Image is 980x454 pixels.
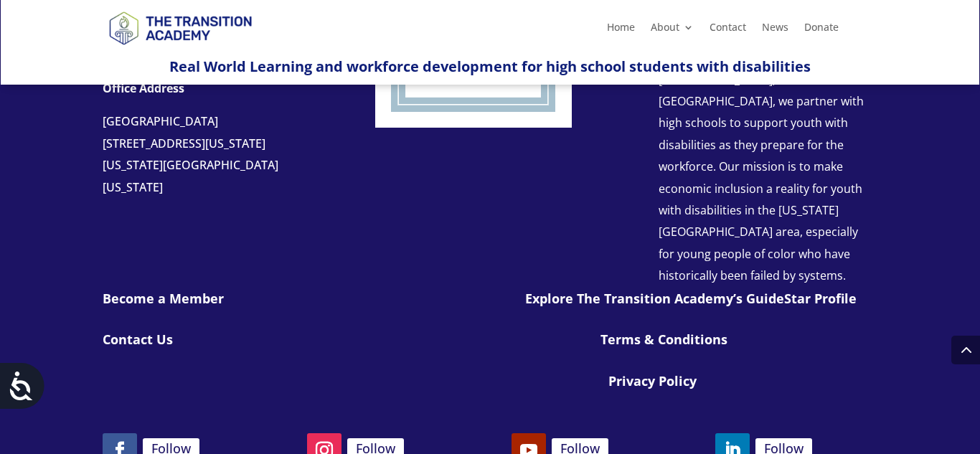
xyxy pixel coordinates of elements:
a: Logo-Noticias [375,117,572,131]
span: Real World Learning and workforce development for high school students with disabilities [169,57,811,76]
a: About [651,22,694,38]
a: Contact [710,22,746,38]
a: Contact Us [103,331,173,348]
strong: Office Address [103,80,184,96]
a: News [762,22,788,38]
span: [STREET_ADDRESS][US_STATE] [103,136,265,151]
a: Explore The Transition Academy’s GuideStar Profile [525,290,857,307]
p: [GEOGRAPHIC_DATA] [US_STATE][GEOGRAPHIC_DATA][US_STATE] [103,110,332,209]
a: Terms & Conditions [600,331,727,348]
a: Become a Member [103,290,224,307]
a: Logo-Noticias [103,42,258,56]
img: TTA Brand_TTA Primary Logo_Horizontal_Light BG [103,2,258,53]
a: Donate [804,22,839,38]
a: Privacy Policy [608,372,697,389]
a: Home [607,22,635,38]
